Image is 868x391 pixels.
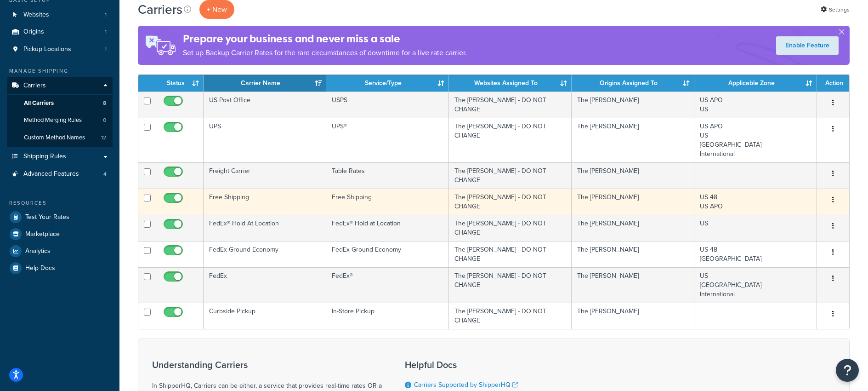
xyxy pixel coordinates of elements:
th: Carrier Name: activate to sort column ascending [204,75,326,92]
a: Custom Method Names 12 [7,129,113,146]
span: 1 [105,28,107,36]
a: Enable Feature [776,36,839,55]
a: Marketplace [7,226,113,242]
span: Method Merging Rules [24,116,82,124]
td: The [PERSON_NAME] - DO NOT CHANGE [449,189,572,215]
span: Help Docs [25,264,55,272]
td: The [PERSON_NAME] [572,118,694,162]
p: Set up Backup Carrier Rates for the rare circumstances of downtime for a live rate carrier. [183,46,467,59]
span: 4 [103,170,107,178]
span: 1 [105,46,107,53]
td: FedEx Ground Economy [204,241,326,267]
span: All Carriers [24,99,54,107]
li: Pickup Locations [7,41,113,58]
li: All Carriers [7,95,113,112]
td: The [PERSON_NAME] - DO NOT CHANGE [449,92,572,118]
td: US Post Office [204,92,326,118]
td: US 48 [GEOGRAPHIC_DATA] [694,241,817,267]
td: The [PERSON_NAME] - DO NOT CHANGE [449,241,572,267]
span: Origins [23,28,44,36]
td: The [PERSON_NAME] [572,241,694,267]
span: 0 [103,116,106,124]
span: 8 [103,99,106,107]
td: Freight Carrier [204,162,326,189]
th: Origins Assigned To: activate to sort column ascending [572,75,694,92]
a: Help Docs [7,260,113,276]
span: Test Your Rates [25,213,69,221]
div: Resources [7,199,113,207]
td: The [PERSON_NAME] [572,162,694,189]
a: Pickup Locations 1 [7,41,113,58]
li: Advanced Features [7,166,113,183]
span: Custom Method Names [24,134,85,142]
li: Websites [7,6,113,23]
td: Free Shipping [326,189,449,215]
td: UPS [204,118,326,162]
td: FedEx Ground Economy [326,241,449,267]
li: Origins [7,23,113,40]
td: The [PERSON_NAME] - DO NOT CHANGE [449,162,572,189]
td: The [PERSON_NAME] [572,303,694,329]
td: The [PERSON_NAME] [572,189,694,215]
span: Shipping Rules [23,153,66,161]
span: Analytics [25,247,51,255]
td: US 48 US APO [694,189,817,215]
td: Table Rates [326,162,449,189]
h1: Carriers [138,0,182,18]
th: Applicable Zone: activate to sort column ascending [694,75,817,92]
h3: Helpful Docs [405,360,525,370]
h4: Prepare your business and never miss a sale [183,31,467,46]
td: FedEx® Hold At Location [204,215,326,241]
td: The [PERSON_NAME] [572,92,694,118]
a: Analytics [7,243,113,259]
td: The [PERSON_NAME] [572,215,694,241]
a: Carriers [7,77,113,94]
a: Method Merging Rules 0 [7,112,113,129]
a: Shipping Rules [7,148,113,165]
td: In-Store Pickup [326,303,449,329]
span: 1 [105,11,107,19]
span: Carriers [23,82,46,90]
a: All Carriers 8 [7,95,113,112]
td: The [PERSON_NAME] - DO NOT CHANGE [449,303,572,329]
td: USPS [326,92,449,118]
td: US APO US [GEOGRAPHIC_DATA] International [694,118,817,162]
span: Advanced Features [23,170,79,178]
td: The [PERSON_NAME] [572,267,694,303]
a: Advanced Features 4 [7,166,113,183]
span: Websites [23,11,49,19]
td: US APO US [694,92,817,118]
td: The [PERSON_NAME] - DO NOT CHANGE [449,215,572,241]
th: Service/Type: activate to sort column ascending [326,75,449,92]
li: Method Merging Rules [7,112,113,129]
div: Manage Shipping [7,67,113,75]
a: Websites 1 [7,6,113,23]
button: Open Resource Center [836,359,859,382]
a: Settings [821,3,850,16]
td: Curbside Pickup [204,303,326,329]
td: FedEx® [326,267,449,303]
a: Test Your Rates [7,209,113,225]
span: Pickup Locations [23,46,71,53]
h3: Understanding Carriers [152,360,382,370]
span: 12 [101,134,106,142]
th: Websites Assigned To: activate to sort column ascending [449,75,572,92]
td: Free Shipping [204,189,326,215]
td: UPS® [326,118,449,162]
img: ad-rules-rateshop-fe6ec290ccb7230408bd80ed9643f0289d75e0ffd9eb532fc0e269fcd187b520.png [138,26,183,65]
li: Carriers [7,77,113,147]
td: The [PERSON_NAME] - DO NOT CHANGE [449,267,572,303]
th: Status: activate to sort column ascending [156,75,204,92]
li: Custom Method Names [7,129,113,146]
td: FedEx® Hold at Location [326,215,449,241]
td: The [PERSON_NAME] - DO NOT CHANGE [449,118,572,162]
a: Origins 1 [7,23,113,40]
td: FedEx [204,267,326,303]
span: Marketplace [25,230,60,238]
th: Action [817,75,849,92]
